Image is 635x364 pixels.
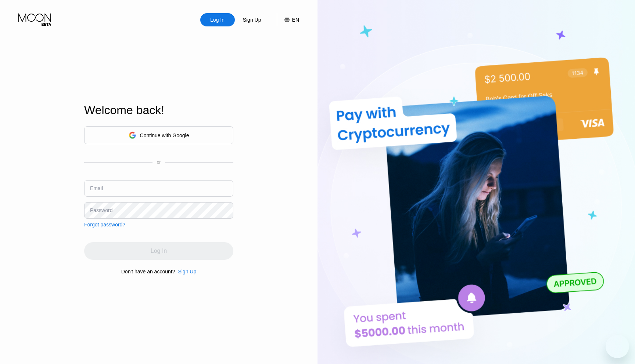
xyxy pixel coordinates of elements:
iframe: Button to launch messaging window [606,335,629,358]
div: Email [90,185,103,191]
div: Sign Up [242,16,262,23]
div: Password [90,207,112,213]
div: Log In [200,13,235,26]
div: Continue with Google [84,126,233,144]
div: EN [292,17,299,23]
div: Sign Up [175,269,196,274]
div: Welcome back! [84,103,233,117]
div: Sign Up [235,13,269,26]
div: Sign Up [178,269,196,274]
div: or [157,160,161,165]
div: Forgot password? [84,222,125,227]
div: Continue with Google [140,132,189,138]
div: Log In [209,16,225,23]
div: Don't have an account? [121,269,175,274]
div: EN [277,13,299,26]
